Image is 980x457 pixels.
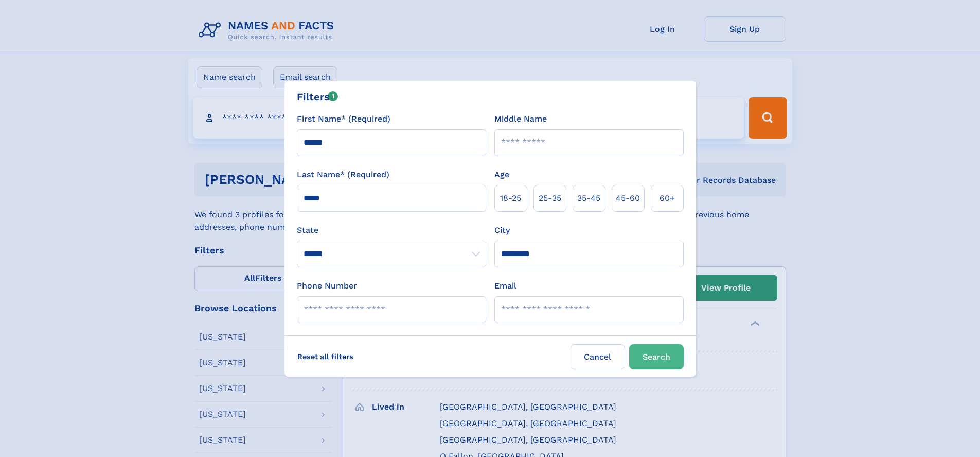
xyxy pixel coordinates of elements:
[494,113,547,125] label: Middle Name
[494,280,516,292] label: Email
[500,192,521,205] span: 18‑25
[577,192,600,205] span: 35‑45
[291,344,360,369] label: Reset all filters
[629,344,684,369] button: Search
[297,224,486,236] label: State
[539,192,561,205] span: 25‑35
[297,113,390,125] label: First Name* (Required)
[660,192,675,205] span: 60+
[494,224,510,236] label: City
[494,168,509,181] label: Age
[616,192,640,205] span: 45‑60
[297,168,389,181] label: Last Name* (Required)
[297,280,357,292] label: Phone Number
[297,89,338,105] div: Filters
[571,344,625,369] label: Cancel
